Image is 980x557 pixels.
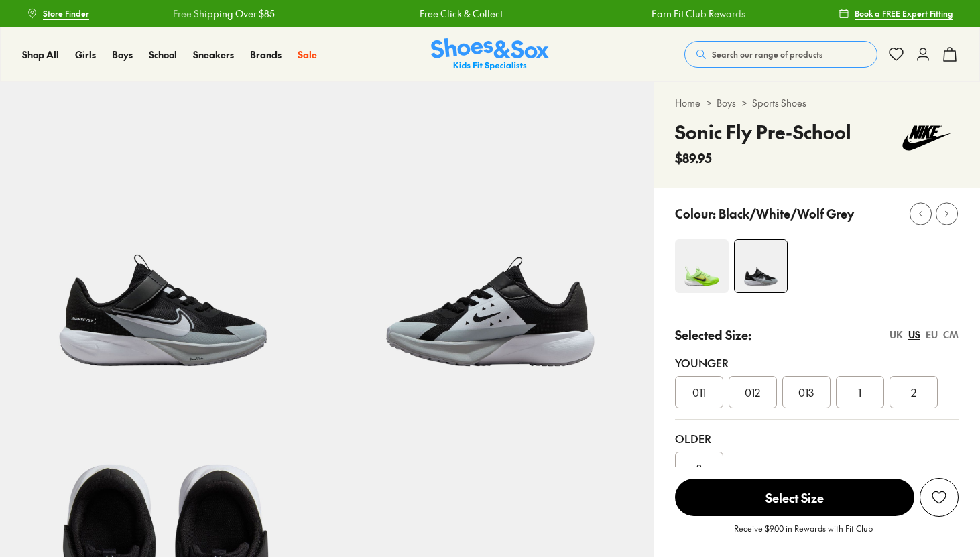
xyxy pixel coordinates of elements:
span: 3 [696,460,702,476]
div: EU [926,328,938,342]
a: Free Click & Collect [418,7,501,21]
a: Sale [298,48,317,62]
a: Book a FREE Expert Fitting [839,1,953,25]
a: Brands [250,48,282,62]
a: Shop All [22,48,59,62]
h4: Sonic Fly Pre-School [675,118,851,146]
img: 5-552123_1 [326,82,653,408]
span: $89.95 [675,149,712,167]
span: 2 [911,384,916,400]
p: Selected Size: [675,326,751,344]
img: SNS_Logo_Responsive.svg [431,38,549,71]
img: Vendor logo [894,118,959,158]
span: Book a FREE Expert Fitting [855,7,953,19]
span: Sneakers [193,48,234,61]
span: Store Finder [43,7,89,19]
p: Colour: [675,204,716,223]
a: Store Finder [27,1,89,25]
a: Shoes & Sox [431,38,549,71]
span: 1 [858,384,861,400]
div: Older [675,430,959,446]
a: Boys [112,48,133,62]
a: Home [675,96,700,110]
button: Select Size [675,478,914,517]
div: CM [943,328,959,342]
span: 011 [692,384,706,400]
span: Sale [298,48,317,61]
span: Shop All [22,48,59,61]
a: School [149,48,177,62]
a: Earn Fit Club Rewards [650,7,744,21]
div: US [908,328,920,342]
button: Search our range of products [684,41,877,68]
span: School [149,48,177,61]
img: 4-552118_1 [675,239,729,293]
a: Girls [75,48,96,62]
div: Younger [675,355,959,371]
span: Boys [112,48,133,61]
a: Free Shipping Over $85 [172,7,273,21]
span: Girls [75,48,96,61]
p: Black/White/Wolf Grey [719,204,854,223]
a: Sports Shoes [752,96,806,110]
button: Add to Wishlist [920,478,959,517]
span: Search our range of products [712,48,822,60]
span: Brands [250,48,282,61]
p: Receive $9.00 in Rewards with Fit Club [734,522,873,546]
a: Sneakers [193,48,234,62]
div: > > [675,96,959,110]
img: 4-552122_1 [735,240,787,292]
div: UK [890,328,903,342]
span: 012 [745,384,760,400]
a: Boys [717,96,736,110]
span: 013 [798,384,814,400]
span: Select Size [675,479,914,516]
